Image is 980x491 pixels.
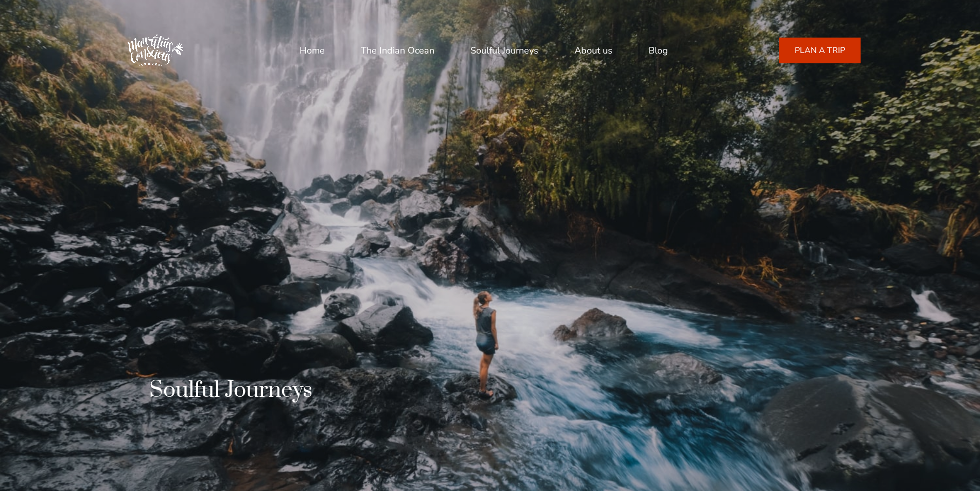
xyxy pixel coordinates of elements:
a: Blog [649,38,668,63]
a: Soulful Journeys [470,38,538,63]
a: Home [300,38,325,63]
h1: Soulful Journeys [149,377,312,404]
a: About us [574,38,612,63]
a: PLAN A TRIP [779,38,861,63]
a: The Indian Ocean [361,38,434,63]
